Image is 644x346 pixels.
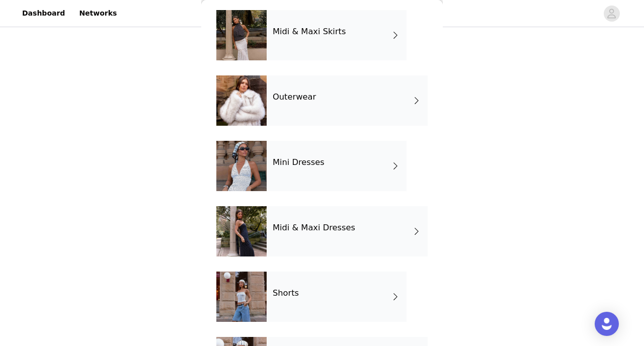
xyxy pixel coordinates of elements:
h4: Mini Dresses [273,158,325,167]
h4: Outerwear [273,93,316,102]
div: Open Intercom Messenger [595,312,619,336]
h4: Midi & Maxi Skirts [273,27,346,36]
a: Networks [73,2,123,25]
div: avatar [607,6,616,22]
h4: Midi & Maxi Dresses [273,223,355,232]
h4: Shorts [273,289,299,298]
a: Dashboard [16,2,71,25]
